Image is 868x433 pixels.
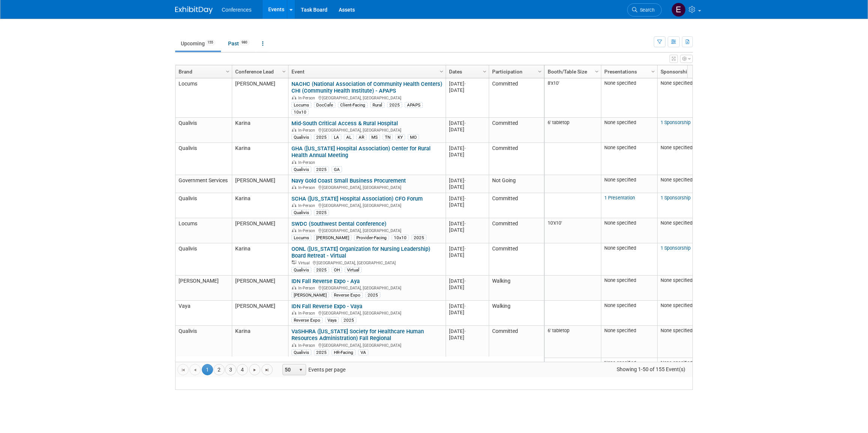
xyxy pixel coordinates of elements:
div: [DATE] [449,227,485,233]
div: Rural [370,102,384,108]
img: In-Person Event [292,203,296,207]
span: - [464,120,466,126]
div: 2025 [314,166,329,172]
div: Locums [291,235,311,241]
img: Virtual Event [292,261,296,264]
td: Walking [489,301,544,326]
a: Sponsorships [661,65,709,78]
span: In-Person [298,286,317,291]
div: VA [358,349,368,355]
td: Committed [489,143,544,175]
div: [GEOGRAPHIC_DATA], [GEOGRAPHIC_DATA] [291,94,442,101]
td: Qualivis [176,326,232,358]
td: Committed [489,218,544,243]
div: 2025 [314,349,329,355]
td: 8'x10' [545,78,601,118]
td: [PERSON_NAME] [232,301,288,326]
span: None specified [604,120,636,125]
span: None specified [604,245,636,251]
img: In-Person Event [292,96,296,99]
img: In-Person Event [292,311,296,315]
div: [DATE] [449,284,485,291]
div: [DATE] [449,151,485,158]
td: Committed [489,193,544,218]
div: Vaya [325,317,339,323]
a: GHA ([US_STATE] Hospital Association) Center for Rural Health Annual Meeting [291,145,431,159]
a: Past980 [222,36,255,51]
td: [PERSON_NAME] [232,175,288,193]
div: GA [332,166,342,172]
td: [PERSON_NAME] [176,276,232,301]
a: 3 [225,364,236,375]
span: None specified [604,277,636,283]
div: Qualivis [291,134,311,140]
td: 6' tabletop [545,118,601,143]
div: AR [356,134,366,140]
td: Vaya [176,301,232,326]
span: None specified [604,220,636,226]
span: None specified [661,303,692,308]
span: None specified [604,328,636,333]
div: Provider-Facing [354,235,389,241]
a: Column Settings [438,65,446,76]
a: 1 Presentation [604,195,635,201]
div: Reverse Expo [332,292,363,298]
td: [PERSON_NAME] [232,78,288,118]
div: [DATE] [449,303,485,309]
td: Qualivis [176,243,232,276]
a: IDN Fall Reverse Expo - Aya [291,278,360,285]
span: None specified [604,80,636,86]
span: In-Person [298,160,317,165]
div: MO [408,134,419,140]
div: [GEOGRAPHIC_DATA], [GEOGRAPHIC_DATA] [291,184,442,190]
div: [DATE] [449,195,485,202]
span: None specified [604,360,636,366]
a: Column Settings [649,65,658,76]
div: HR-Facing [332,349,356,355]
span: 1 [202,364,213,375]
a: Go to the previous page [189,364,201,375]
a: Brand [179,65,227,78]
img: In-Person Event [292,160,296,164]
span: Virtual [298,261,312,265]
img: Erika LeFiell [671,3,686,17]
div: [GEOGRAPHIC_DATA], [GEOGRAPHIC_DATA] [291,285,442,291]
span: Go to the next page [252,367,258,373]
span: Search [637,7,655,13]
div: 2025 [365,292,380,298]
span: 980 [239,40,249,45]
span: None specified [604,303,636,308]
div: [GEOGRAPHIC_DATA], [GEOGRAPHIC_DATA] [291,342,442,348]
span: None specified [661,145,692,150]
div: APAPS [405,102,423,108]
td: Karina [232,143,288,175]
div: Qualivis [291,210,311,216]
a: Column Settings [224,65,232,76]
a: SCHA ([US_STATE] Hospital Association) CFO Forum [291,195,423,202]
div: [DATE] [449,145,485,151]
span: Events per page [273,364,353,375]
div: [GEOGRAPHIC_DATA], [GEOGRAPHIC_DATA] [291,127,442,133]
div: 2025 [341,317,356,323]
td: [PERSON_NAME] [232,218,288,243]
div: [GEOGRAPHIC_DATA], [GEOGRAPHIC_DATA] [291,259,442,266]
img: In-Person Event [292,185,296,189]
a: Event [291,65,441,78]
td: Karina [232,243,288,276]
a: 2 [213,364,225,375]
span: Column Settings [482,69,488,75]
td: Karina [232,118,288,143]
span: Column Settings [537,69,543,75]
a: 1 Sponsorship [661,245,691,251]
div: 10x10 [392,235,409,241]
div: [DATE] [449,120,485,126]
a: SWDC (Southwest Dental Conference) [291,220,386,227]
span: In-Person [298,203,317,208]
span: Showing 1-50 of 155 Event(s) [610,364,692,375]
td: Karina [232,193,288,218]
div: 2025 [314,210,329,216]
span: - [464,328,466,334]
a: 1 Sponsorship [661,195,691,201]
div: Virtual [345,267,362,273]
div: MS [369,134,380,140]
